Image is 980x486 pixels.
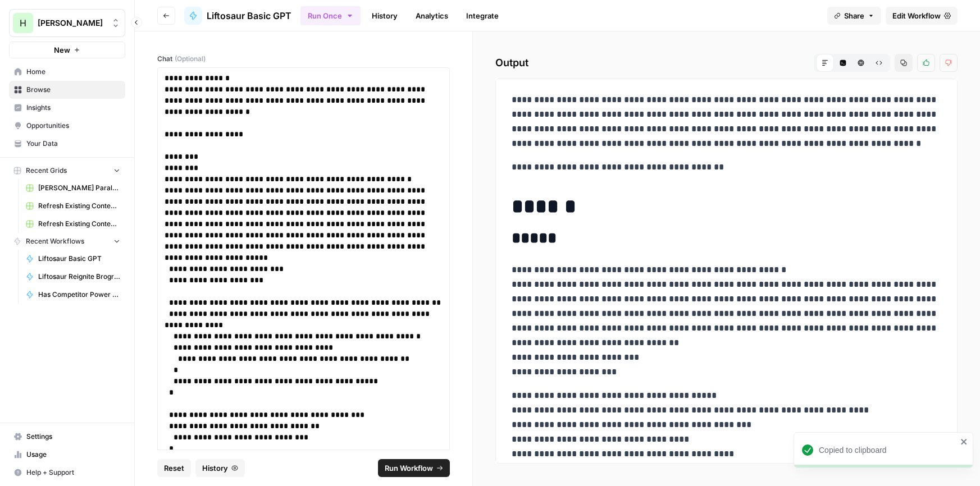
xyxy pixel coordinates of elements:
a: Has Competitor Power Step on SERPs [21,286,125,304]
span: H [20,16,26,30]
button: New [9,42,125,58]
button: close [960,437,968,446]
a: Usage [9,446,125,464]
span: New [54,44,70,56]
span: [PERSON_NAME] Paralegal Grid [38,183,120,193]
span: Liftosaur Basic GPT [207,9,291,22]
span: Recent Workflows [26,236,84,246]
span: Home [26,67,120,77]
span: Insights [26,103,120,113]
a: Edit Workflow [886,7,958,25]
span: Opportunities [26,121,120,131]
button: Run Workflow [378,459,450,477]
a: Browse [9,81,125,99]
span: Liftosaur Reignite Brogress [38,272,120,282]
span: Edit Workflow [892,10,941,21]
a: Analytics [409,7,455,25]
label: Chat [157,54,450,64]
button: Reset [157,459,191,477]
span: Reset [164,462,184,474]
button: Share [827,7,881,25]
span: Has Competitor Power Step on SERPs [38,290,120,300]
h2: Output [495,54,958,72]
span: Settings [26,432,120,442]
a: Insights [9,99,125,117]
button: History [195,459,245,477]
div: Copied to clipboard [819,444,957,456]
span: [PERSON_NAME] [38,17,106,29]
a: Settings [9,428,125,446]
span: Your Data [26,139,120,149]
span: Help + Support [26,467,120,478]
span: (Optional) [175,54,206,64]
span: Refresh Existing Content [DATE] Deleted AEO, doesn't work now [38,201,120,211]
a: Integrate [459,7,505,25]
span: Recent Grids [26,166,67,176]
button: Run Once [300,6,361,25]
button: Workspace: Hasbrook [9,9,125,37]
a: Home [9,63,125,81]
a: Refresh Existing Content Only Based on SERP [21,215,125,233]
button: Help + Support [9,464,125,482]
a: History [365,7,404,25]
a: Liftosaur Reignite Brogress [21,268,125,286]
button: Recent Grids [9,162,125,179]
a: Refresh Existing Content [DATE] Deleted AEO, doesn't work now [21,197,125,215]
a: Liftosaur Basic GPT [21,250,125,268]
span: Refresh Existing Content Only Based on SERP [38,219,120,229]
a: Your Data [9,135,125,153]
a: [PERSON_NAME] Paralegal Grid [21,179,125,197]
span: History [202,462,228,474]
span: Share [844,10,864,21]
button: Recent Workflows [9,233,125,250]
a: Liftosaur Basic GPT [184,7,291,25]
span: Liftosaur Basic GPT [38,254,120,264]
span: Usage [26,450,120,460]
span: Browse [26,85,120,95]
span: Run Workflow [385,462,433,474]
a: Opportunities [9,117,125,135]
